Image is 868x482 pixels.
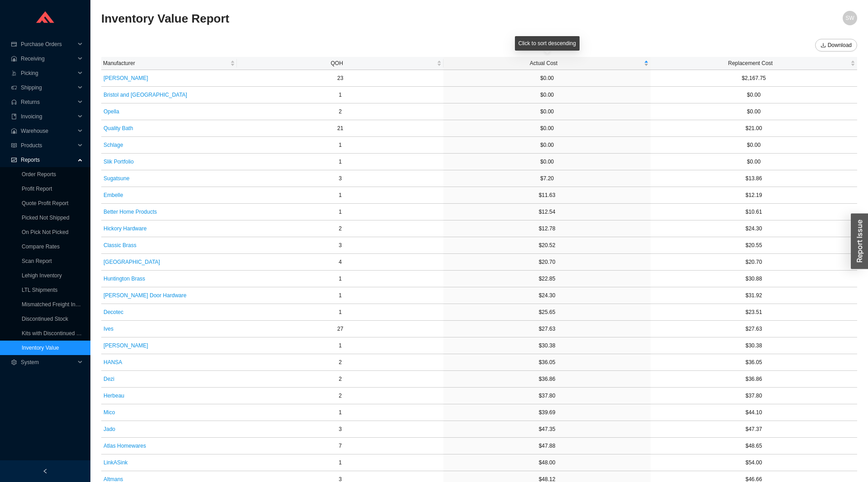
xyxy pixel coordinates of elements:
span: Actual Cost [445,59,642,68]
td: $0.00 [443,137,650,154]
span: Download [828,41,852,50]
span: Shipping [21,80,75,95]
td: $12.19 [651,187,857,204]
td: $36.05 [443,354,650,371]
td: 1 [237,271,443,287]
td: 1 [237,337,443,354]
button: [GEOGRAPHIC_DATA] [103,256,160,268]
td: $37.80 [443,388,650,404]
td: 4 [237,254,443,271]
a: Order Reports [22,171,56,178]
button: Huntington Brass [103,272,146,285]
td: $39.69 [443,404,650,421]
td: $30.38 [651,337,857,354]
span: customer-service [11,99,17,105]
td: 3 [237,237,443,254]
button: Atlas Homewares [103,440,146,452]
a: LTL Shipments [22,287,57,293]
span: QOH [239,59,435,68]
span: Jado [104,425,115,434]
button: Dezi [103,373,115,385]
div: Click to sort descending [515,36,580,51]
td: $20.52 [443,237,650,254]
span: Replacement Cost [652,59,849,68]
span: Dezi [104,374,114,384]
td: 1 [237,137,443,154]
td: $24.30 [443,287,650,304]
td: $30.88 [651,271,857,287]
button: Quality Bath [103,122,133,135]
td: $0.00 [651,154,857,170]
td: $10.61 [651,204,857,220]
span: Receiving [21,51,75,66]
button: Bristol and [GEOGRAPHIC_DATA] [103,89,188,101]
button: Opella [103,105,120,118]
a: Mismatched Freight Invoices [22,301,91,308]
td: 1 [237,87,443,103]
td: $12.54 [443,204,650,220]
span: Embelle [104,191,123,200]
a: Scan Report [22,258,52,264]
td: $0.00 [443,120,650,137]
td: 23 [237,70,443,87]
th: Replacement Cost sortable [651,57,857,70]
td: $44.10 [651,404,857,421]
td: $11.63 [443,187,650,204]
span: Sugatsune [104,174,129,183]
td: $0.00 [651,137,857,154]
td: $48.65 [651,438,857,454]
td: 2 [237,354,443,371]
button: Hickory Hardware [103,222,147,235]
a: Kits with Discontinued Parts [22,330,89,337]
button: Classic Brass [103,239,137,252]
span: left [42,468,48,474]
span: Opella [104,107,119,116]
a: Compare Rates [22,243,60,250]
span: Invoicing [21,109,75,124]
td: 7 [237,438,443,454]
td: $48.00 [443,454,650,471]
td: $21.00 [651,120,857,137]
button: [PERSON_NAME] [103,339,149,352]
button: Better Home Products [103,206,157,218]
td: 1 [237,287,443,304]
button: Slik Portfolio [103,155,134,168]
span: Products [21,138,75,153]
td: $0.00 [443,103,650,120]
span: Herbeau [104,391,124,400]
button: Schlage [103,139,123,151]
span: Quality Bath [104,124,133,133]
h2: Inventory Value Report [101,11,668,27]
td: 1 [237,204,443,220]
td: $0.00 [443,154,650,170]
td: $27.63 [651,321,857,337]
td: 3 [237,170,443,187]
a: Discontinued Stock [22,316,68,322]
td: $47.88 [443,438,650,454]
td: $20.70 [443,254,650,271]
button: LinkASink [103,456,128,469]
button: Herbeau [103,389,125,402]
span: Slik Portfolio [104,157,134,166]
span: Mico [104,408,115,417]
span: Picking [21,66,75,80]
td: $0.00 [443,70,650,87]
a: Quote Profit Report [22,200,68,206]
th: Manufacturer sortable [101,57,237,70]
span: download [821,42,826,49]
td: $20.70 [651,254,857,271]
span: Classic Brass [104,241,137,250]
td: 1 [237,304,443,321]
button: [PERSON_NAME] [103,72,149,84]
button: Jado [103,423,116,435]
th: QOH sortable [237,57,443,70]
td: 3 [237,421,443,438]
td: $20.55 [651,237,857,254]
td: 1 [237,187,443,204]
span: HANSA [104,358,122,367]
span: Purchase Orders [21,37,75,51]
a: On Pick Not Picked [22,229,68,235]
td: $24.30 [651,220,857,237]
td: $54.00 [651,454,857,471]
a: Inventory Value [22,345,59,351]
